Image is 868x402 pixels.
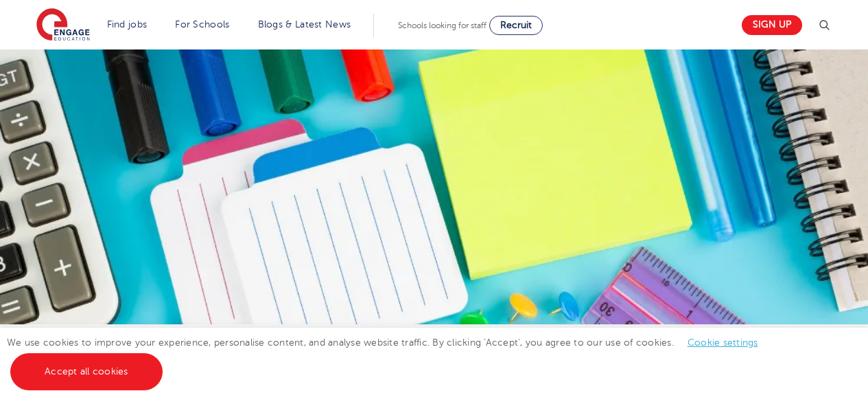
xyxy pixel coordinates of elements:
a: Cookie settings [688,337,758,348]
span: Schools looking for staff [398,21,486,30]
a: For Schools [175,19,229,30]
span: Recruit [500,20,532,30]
a: Accept all cookies [10,353,163,390]
a: Blogs & Latest News [258,19,351,30]
span: We use cookies to improve your experience, personalise content, and analyse website traffic. By c... [7,337,772,377]
a: Find jobs [107,19,148,30]
img: Engage Education [36,8,90,43]
a: Sign up [742,15,802,35]
a: Recruit [489,16,543,35]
